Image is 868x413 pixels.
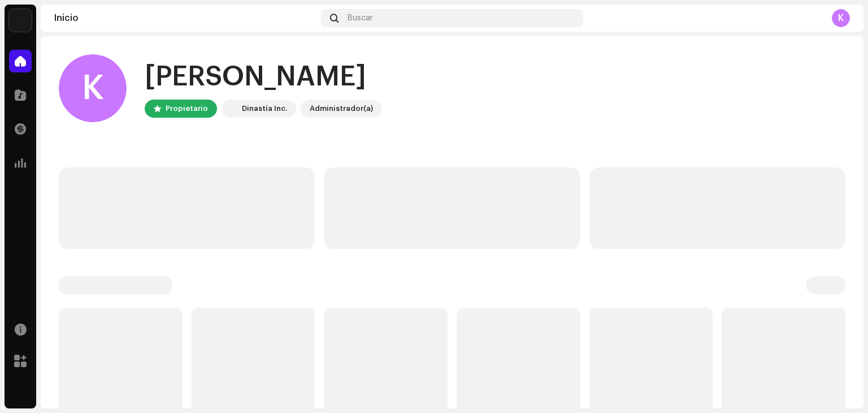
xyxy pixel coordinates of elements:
span: Buscar [348,14,373,23]
img: 48257be4-38e1-423f-bf03-81300282f8d9 [9,9,32,32]
div: Propietario [166,102,208,115]
div: Dinastía Inc. [242,102,287,115]
img: 48257be4-38e1-423f-bf03-81300282f8d9 [224,102,237,115]
div: Inicio [54,14,316,23]
div: K [59,54,127,122]
div: K [832,9,850,27]
div: Administrador(a) [310,102,373,115]
div: [PERSON_NAME] [145,59,382,95]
